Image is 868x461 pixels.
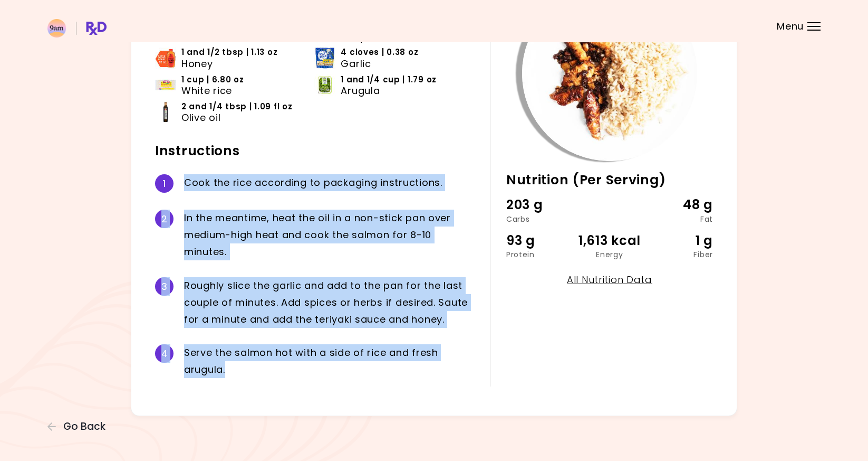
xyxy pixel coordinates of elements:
div: 93 g [506,231,575,251]
span: 2 and 1/4 tbsp | 1.09 fl oz [181,101,292,112]
div: 48 g [644,195,713,215]
div: C o o k t h e r i c e a c c o r d i n g t o p a c k a g i n g i n s t r u c t i o n s . [184,174,474,193]
h2: Nutrition (Per Serving) [506,172,713,189]
div: Energy [575,251,644,258]
span: Honey [181,58,213,70]
span: Menu [777,22,804,31]
span: 1 and 1/4 cup | 1.79 oz [341,74,437,86]
div: Fat [644,215,713,223]
div: I n t h e m e a n t i m e , h e a t t h e o i l i n a n o n - s t i c k p a n o v e r m e d i u m... [184,210,474,260]
div: 1 g [644,231,713,251]
div: 4 [155,344,173,363]
div: Carbs [506,215,575,223]
span: Arugula [341,85,380,97]
span: 1 cup | 6.80 oz [181,74,244,86]
div: Protein [506,251,575,258]
span: Garlic [341,58,371,70]
h2: Instructions [155,143,474,159]
div: 203 g [506,195,575,215]
span: Go Back [63,421,105,432]
a: All Nutrition Data [567,273,652,286]
img: RxDiet [47,19,107,37]
div: 2 [155,210,173,228]
div: 1 [155,174,173,193]
span: Teriyaki sauce [341,31,413,43]
div: Fiber [644,251,713,258]
div: 1,613 kcal [575,231,644,251]
div: R o u g h l y s l i c e t h e g a r l i c a n d a d d t o t h e p a n f o r t h e l a s t c o u p... [184,277,474,328]
span: Olive oil [181,112,220,124]
button: Go Back [47,421,111,432]
span: White rice [181,85,232,97]
div: 3 [155,277,173,296]
div: S e r v e t h e s a l m o n h o t w i t h a s i d e o f r i c e a n d f r e s h a r u g u l a . [184,344,474,378]
span: Salmon [181,31,219,43]
span: 1 and 1/2 tbsp | 1.13 oz [181,46,277,58]
span: 4 cloves | 0.38 oz [341,46,418,58]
